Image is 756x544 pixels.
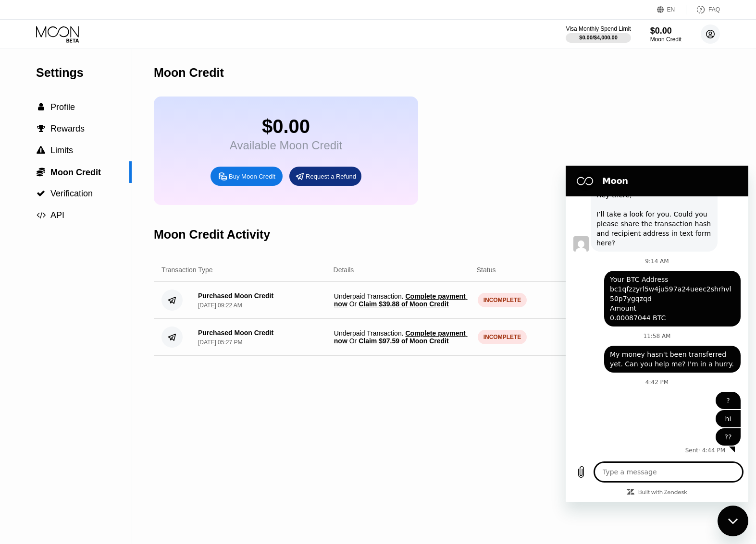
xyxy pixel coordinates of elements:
div: FAQ [708,6,720,13]
div: $0.00Moon Credit [650,26,682,43]
span: Or [347,337,359,345]
iframe: Button to launch messaging window, conversation in progress [718,506,748,536]
span: Complete payment now [334,329,468,345]
div: Purchased Moon Credit [198,292,273,300]
div: Available Moon Credit [230,139,342,152]
div: INCOMPLETE [478,293,527,307]
span: Moon Credit [50,168,101,177]
span: Verification [50,189,93,198]
span:  [37,167,45,177]
div: Status [477,266,496,274]
span:  [37,146,45,155]
div: [DATE] 05:27 PM [198,339,242,346]
div: Buy Moon Credit [229,172,275,181]
span: Claim $39.88 of Moon Credit [359,300,448,308]
span: Rewards [50,124,85,133]
div: Visa Monthly Spend Limit$0.00/$4,000.00 [566,25,631,43]
div: Request a Refund [289,167,361,186]
div:  [36,124,46,133]
span:  [37,124,45,133]
div: Buy Moon Credit [211,167,283,186]
div: Moon Credit Activity [154,228,270,242]
div: Transaction Type [161,266,213,274]
div:  [36,211,46,219]
span: Complete payment now [334,292,468,308]
span:  [38,103,44,111]
div: [DATE] 09:22 AM [198,302,242,309]
div: Moon Credit [650,36,682,43]
span: API [50,210,64,220]
iframe: Messaging window [566,166,748,502]
div: $0.00 [230,116,342,137]
div: Visa Monthly Spend Limit [566,25,631,32]
div: $0.00 / $4,000.00 [579,35,618,40]
div: $0.00 [650,26,682,36]
span: Or [347,300,359,308]
div:  [36,103,46,111]
div: Settings [36,66,132,80]
div: INCOMPLETE [478,330,527,344]
div: EN [667,6,675,13]
div: Request a Refund [306,172,356,181]
div: Details [334,266,354,274]
div:  [36,146,46,155]
div: Purchased Moon Credit [198,329,273,337]
span: Underpaid Transaction . [334,329,470,345]
span: Limits [50,145,73,155]
span: Underpaid Transaction . [334,292,470,308]
div: Moon Credit [154,66,224,80]
span: Claim $97.59 of Moon Credit [359,337,448,345]
div:  [36,189,46,198]
span: Profile [50,102,75,112]
div: FAQ [686,5,720,14]
div: EN [657,5,686,14]
div:  [36,167,46,177]
span:  [37,189,45,198]
span:  [37,211,46,219]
